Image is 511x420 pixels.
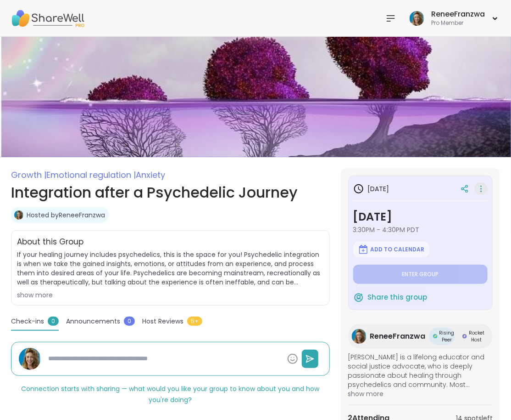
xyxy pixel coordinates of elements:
[142,317,183,326] span: Host Reviews
[439,329,455,343] span: Rising Peer
[17,290,324,300] div: show more
[348,324,493,349] a: ReneeFranzwaReneeFranzwaRising PeerRising PeerRocket HostRocket Host
[370,331,426,342] span: ReneeFranzwa
[27,210,105,220] a: Hosted byReneeFranzwa
[11,169,46,181] span: Growth |
[353,288,428,307] button: Share this group
[187,317,202,326] span: 5+
[431,19,485,27] div: Pro Member
[358,244,369,255] img: ShareWell Logomark
[353,225,488,234] span: 3:30PM - 4:30PM PDT
[21,384,319,404] span: Connection starts with sharing — what would you like your group to know about you and how you're ...
[353,209,488,225] h3: [DATE]
[368,292,428,303] span: Share this group
[431,9,485,19] div: ReneeFranzwa
[124,317,135,326] span: 0
[410,11,424,26] img: ReneeFranzwa
[353,292,364,303] img: ShareWell Logomark
[17,250,324,287] span: If your healing journey includes psychedelics, this is the space for you! Psychedelic integration...
[433,334,438,339] img: Rising Peer
[371,246,425,253] span: Add to Calendar
[11,317,44,326] span: Check-ins
[17,236,83,248] h2: About this Group
[402,271,439,278] span: Enter group
[19,348,41,370] img: ReneeFranzwa
[469,329,484,343] span: Rocket Host
[353,265,488,284] button: Enter group
[11,182,330,204] h1: Integration after a Psychedelic Journey
[11,2,84,34] img: ShareWell Nav Logo
[14,210,23,220] img: ReneeFranzwa
[462,334,467,339] img: Rocket Host
[352,329,367,344] img: ReneeFranzwa
[348,389,493,398] span: show more
[136,169,165,181] span: Anxiety
[66,317,120,326] span: Announcements
[348,352,493,389] span: [PERSON_NAME] is a lifelong educator and social justice advocate, who is deeply passionate about ...
[353,242,429,257] button: Add to Calendar
[48,317,59,326] span: 0
[46,169,136,181] span: Emotional regulation |
[353,183,389,194] h3: [DATE]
